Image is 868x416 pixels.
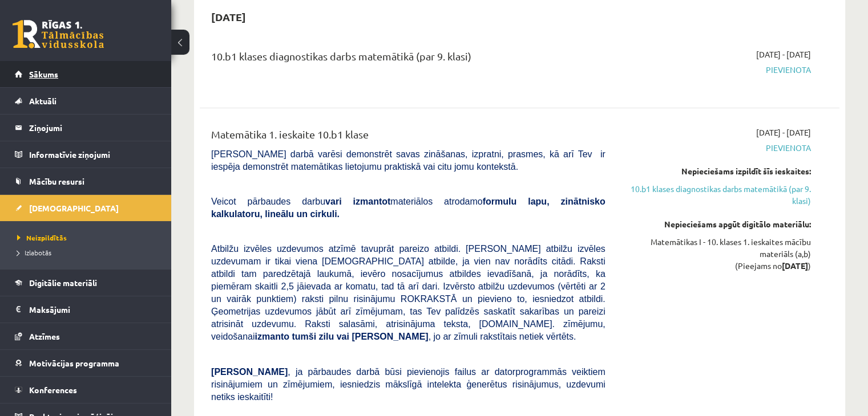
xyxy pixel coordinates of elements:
div: Matemātika 1. ieskaite 10.b1 klase [211,127,605,148]
a: Digitālie materiāli [15,270,157,296]
span: Konferences [29,385,77,395]
span: Aktuāli [29,96,56,106]
span: , ja pārbaudes darbā būsi pievienojis failus ar datorprogrammās veiktiem risinājumiem un zīmējumi... [211,367,605,402]
span: Izlabotās [17,248,51,257]
legend: Maksājumi [29,296,157,323]
a: Atzīmes [15,323,157,349]
a: Sākums [15,61,157,87]
span: [PERSON_NAME] [211,367,288,377]
span: [DATE] - [DATE] [756,127,811,138]
div: Nepieciešams apgūt digitālo materiālu: [623,218,811,230]
a: 10.b1 klases diagnostikas darbs matemātikā (par 9. klasi) [623,183,811,207]
a: Neizpildītās [17,233,160,243]
span: Mācību resursi [29,176,84,186]
span: [DEMOGRAPHIC_DATA] [29,203,119,213]
span: Digitālie materiāli [29,278,97,288]
span: Neizpildītās [17,233,67,242]
a: Konferences [15,377,157,403]
a: Ziņojumi [15,115,157,141]
a: Mācību resursi [15,168,157,194]
div: 10.b1 klases diagnostikas darbs matemātikā (par 9. klasi) [211,48,605,70]
strong: [DATE] [782,260,808,271]
span: Sākums [29,69,58,79]
div: Matemātikas I - 10. klases 1. ieskaites mācību materiāls (a,b) (Pieejams no ) [623,236,811,272]
b: formulu lapu, zinātnisko kalkulatoru, lineālu un cirkuli. [211,197,605,219]
a: Rīgas 1. Tālmācības vidusskola [13,20,104,48]
div: Nepieciešams izpildīt šīs ieskaites: [623,165,811,177]
a: Izlabotās [17,247,160,258]
legend: Ziņojumi [29,115,157,141]
b: izmanto [255,332,289,341]
a: Motivācijas programma [15,350,157,376]
h2: [DATE] [200,3,257,30]
span: Motivācijas programma [29,358,119,368]
a: Aktuāli [15,88,157,114]
span: [DATE] - [DATE] [756,48,811,60]
span: [PERSON_NAME] darbā varēsi demonstrēt savas zināšanas, izpratni, prasmes, kā arī Tev ir iespēja d... [211,149,605,172]
a: Informatīvie ziņojumi [15,141,157,168]
span: Atbilžu izvēles uzdevumos atzīmē tavuprāt pareizo atbildi. [PERSON_NAME] atbilžu izvēles uzdevuma... [211,244,605,341]
b: tumši zilu vai [PERSON_NAME] [292,332,428,341]
legend: Informatīvie ziņojumi [29,141,157,168]
span: Atzīmes [29,331,60,341]
span: Pievienota [623,142,811,154]
b: vari izmantot [325,197,390,206]
span: Pievienota [623,64,811,76]
a: Maksājumi [15,296,157,323]
span: Veicot pārbaudes darbu materiālos atrodamo [211,197,605,219]
a: [DEMOGRAPHIC_DATA] [15,195,157,221]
